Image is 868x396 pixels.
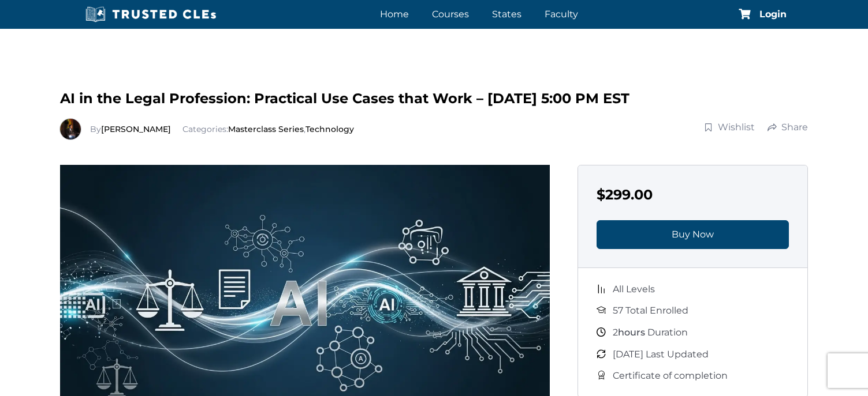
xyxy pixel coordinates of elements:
img: Trusted CLEs [82,6,220,23]
span: 57 Total Enrolled [613,303,688,318]
span: hours [618,327,645,338]
a: Technology [306,124,354,134]
span: $299.00 [597,186,653,203]
a: Faculty [542,6,581,22]
span: AI in the Legal Profession: Practical Use Cases that Work – [DATE] 5:00 PM EST [60,90,629,107]
span: Certificate of completion [613,368,728,383]
span: All Levels [613,282,655,297]
a: Buy Now [597,220,789,249]
a: Masterclass Series [228,124,304,134]
span: By [90,124,173,134]
span: [DATE] Last Updated [613,347,709,362]
span: Duration [613,325,688,340]
div: Categories: , [90,123,354,135]
a: Share [767,120,809,134]
a: Wishlist [703,120,755,134]
img: Richard Estevez [60,119,81,139]
a: [PERSON_NAME] [101,124,171,134]
span: 2 [613,327,618,338]
a: Home [377,6,412,22]
a: Courses [429,6,472,22]
a: States [489,6,524,22]
a: Login [759,10,787,19]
